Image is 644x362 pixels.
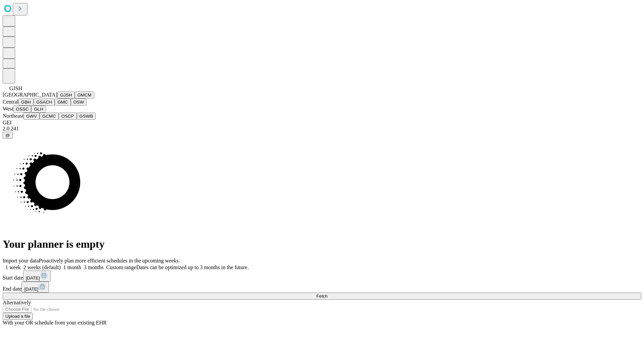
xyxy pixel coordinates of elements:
[40,113,59,120] button: GCMC
[316,294,327,299] span: Fetch
[13,106,32,113] button: OSSC
[3,238,641,250] h1: Your planner is empty
[75,92,94,99] button: GMCM
[3,126,641,132] div: 2.0.241
[106,264,136,270] span: Custom range
[77,113,96,120] button: GSWB
[84,264,104,270] span: 3 months
[71,99,87,106] button: OSW
[34,99,55,106] button: GSACH
[59,113,77,120] button: OSCP
[3,320,107,325] span: With your OR schedule from your existing EHR
[3,313,33,320] button: Upload a file
[3,99,18,105] span: Central
[3,113,23,119] span: Northeast
[23,113,40,120] button: GWV
[39,258,180,263] span: Proactively plan more efficient schedules in the upcoming weeks.
[26,276,40,281] span: [DATE]
[3,293,641,300] button: Fetch
[21,282,49,293] button: [DATE]
[18,99,34,106] button: GBH
[3,92,57,98] span: [GEOGRAPHIC_DATA]
[57,92,75,99] button: GJSH
[63,264,81,270] span: 1 month
[5,133,10,138] span: @
[23,264,61,270] span: 2 weeks (default)
[3,106,13,112] span: West
[23,270,51,282] button: [DATE]
[3,120,641,126] div: GEI
[5,264,21,270] span: 1 week
[3,132,13,139] button: @
[9,85,22,91] span: GJSH
[31,106,46,113] button: GLH
[24,287,38,292] span: [DATE]
[3,282,641,293] div: End date
[3,258,39,263] span: Import your data
[136,264,249,270] span: Dates can be optimized up to 3 months in the future.
[55,99,70,106] button: GMC
[3,270,641,282] div: Start date
[3,300,31,305] span: Alternatively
